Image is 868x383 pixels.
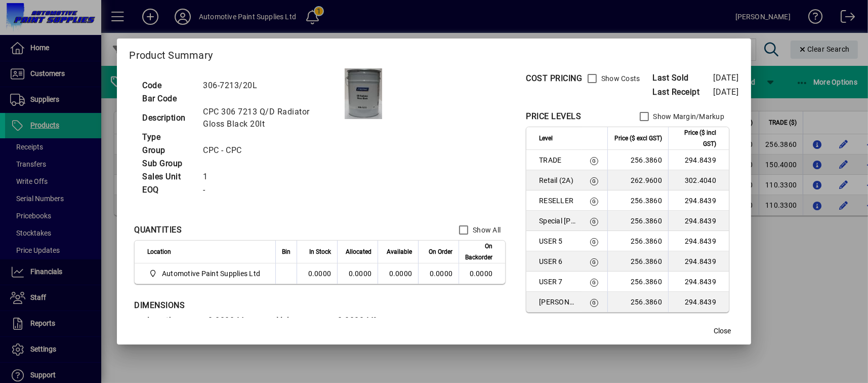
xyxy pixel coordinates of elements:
[668,190,729,211] td: 294.8439
[714,73,739,83] span: [DATE]
[297,263,337,284] td: 0.0000
[539,216,576,226] span: Special [PERSON_NAME]
[539,133,553,144] span: Level
[607,150,668,170] td: 256.3860
[198,144,345,157] td: CPC - CPC
[137,170,198,183] td: Sales Unit
[272,314,333,327] td: Volume
[653,72,714,84] span: Last Sold
[668,272,729,292] td: 294.8439
[526,110,581,123] div: PRICE LEVELS
[607,272,668,292] td: 256.3860
[147,246,171,257] span: Location
[198,79,345,92] td: 306-7213/20L
[668,150,729,170] td: 294.8439
[607,251,668,272] td: 256.3860
[137,144,198,157] td: Group
[345,68,382,119] img: contain
[137,131,198,144] td: Type
[137,92,198,105] td: Bar Code
[387,246,412,257] span: Available
[378,263,418,284] td: 0.0000
[198,170,345,183] td: 1
[203,314,264,327] td: 0.0000 M
[607,190,668,211] td: 256.3860
[653,86,714,98] span: Last Receipt
[668,170,729,190] td: 302.4040
[539,196,576,206] span: RESELLER
[134,299,387,312] div: DIMENSIONS
[117,39,751,68] h2: Product Summary
[607,170,668,190] td: 262.9600
[137,183,198,197] td: EOQ
[333,314,393,327] td: 0.0000 M³
[539,256,576,266] span: USER 6
[162,269,260,279] span: Automotive Paint Supplies Ltd
[675,127,716,149] span: Price ($ incl GST)
[198,183,345,197] td: -
[607,292,668,312] td: 256.3860
[614,133,662,144] span: Price ($ excl GST)
[459,263,505,284] td: 0.0000
[198,105,345,131] td: CPC 306 7213 Q/D Radiator Gloss Black 20lt
[539,155,576,165] span: TRADE
[337,263,378,284] td: 0.0000
[137,105,198,131] td: Description
[607,231,668,251] td: 256.3860
[137,157,198,170] td: Sub Group
[599,73,640,84] label: Show Costs
[707,322,739,340] button: Close
[526,72,582,85] div: COST PRICING
[539,297,576,307] span: [PERSON_NAME]
[714,87,739,97] span: [DATE]
[714,326,731,336] span: Close
[668,251,729,272] td: 294.8439
[471,225,501,235] label: Show All
[607,211,668,231] td: 256.3860
[465,241,492,263] span: On Backorder
[134,224,182,236] div: QUANTITIES
[142,314,203,327] td: Length
[668,292,729,312] td: 294.8439
[668,231,729,251] td: 294.8439
[346,246,371,257] span: Allocated
[147,267,264,280] span: Automotive Paint Supplies Ltd
[539,175,576,185] span: Retail (2A)
[668,211,729,231] td: 294.8439
[430,270,453,278] span: 0.0000
[429,246,452,257] span: On Order
[282,246,291,257] span: Bin
[539,236,576,246] span: USER 5
[137,79,198,92] td: Code
[539,277,576,287] span: USER 7
[309,246,331,257] span: In Stock
[651,111,725,122] label: Show Margin/Markup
